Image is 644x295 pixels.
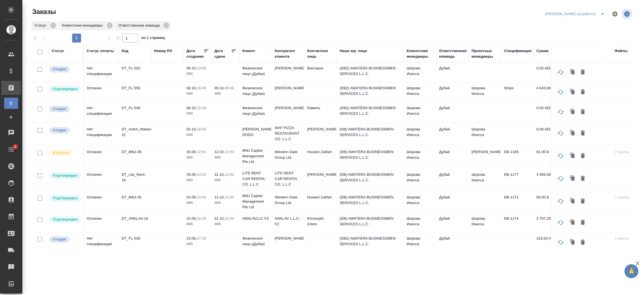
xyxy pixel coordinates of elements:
[404,146,436,166] td: Шорова Инесса
[186,200,209,206] p: 2025
[436,169,469,189] td: Дубай
[197,150,206,154] p: 12:54
[242,105,269,116] p: Физическое лицо (Дубаи)
[340,48,367,54] div: Наше юр. лицо
[122,127,148,138] p: DT_Anton_Makarov_DODO-31
[275,85,302,91] p: [PERSON_NAME]
[404,63,436,82] td: Шорова Инесса
[53,173,77,178] p: Подтвержден
[275,236,302,241] p: [PERSON_NAME]
[214,150,225,154] p: 13.10,
[304,63,337,82] td: Виктория
[141,34,165,43] span: из 1 страниц
[11,144,20,149] span: 2
[436,146,469,166] td: Дубай
[84,102,119,122] td: Нет спецификации
[337,124,404,143] td: (DB) AWATERA BUSINESSMEN SERVICES L.L.C.
[84,169,119,189] td: Оплачен
[186,106,197,110] p: 08.10,
[242,127,269,138] p: [PERSON_NAME] DODO
[225,172,234,177] p: 13:33
[567,151,578,161] button: Клонировать
[84,124,119,143] td: Нет спецификации
[337,192,404,211] td: (DB) AWATERA BUSINESSMEN SERVICES L.L.C.
[578,87,588,97] button: Удалить
[534,63,562,82] td: 0,00 AED
[436,192,469,211] td: Дубай
[554,105,567,119] button: Обновить
[122,65,148,71] p: DT_FL-552
[53,127,66,133] p: Создан
[624,264,638,278] button: 🙏
[84,63,119,82] td: Нет спецификации
[52,48,64,54] div: Статус
[84,233,119,252] td: Нет спецификации
[304,192,337,211] td: Husaini Zalifah
[534,233,562,252] td: 315,00 AED
[115,21,171,30] div: Ответственная команда
[404,233,436,252] td: Шорова Инесса
[197,172,206,177] p: 13:33
[578,237,588,248] button: Удалить
[622,9,633,19] span: Посмотреть информацию
[404,102,436,122] td: Шорова Инесса
[53,86,77,92] p: Подтвержден
[615,149,641,155] p: 2 файла
[214,91,237,97] p: 2025
[554,216,567,229] button: Обновить
[49,149,80,157] div: Выставляет ПМ после принятия заказа от КМа
[122,195,148,200] p: DT_MNJ-35
[554,172,567,185] button: Обновить
[122,236,148,241] p: DT_FL-536
[337,83,404,102] td: (DB2) AWATERA BUSINESSMEN SERVICES L.L.C.
[469,124,501,143] td: Шорова Инесса
[225,86,234,90] p: 09:46
[436,63,469,82] td: Дубай
[554,236,567,249] button: Обновить
[567,173,578,184] button: Клонировать
[534,169,562,189] td: 3 956,00 AED
[53,150,69,156] p: В работе
[275,48,302,59] div: Контрагент клиента
[84,146,119,166] td: Оплачен
[186,177,209,183] p: 2025
[436,102,469,122] td: Дубай
[4,98,18,109] a: В
[469,213,501,233] td: Шорова Инесса
[242,148,269,165] p: MNJ Capital Management Pte Ltd
[534,124,562,143] td: 0,00 AED
[501,83,534,102] td: Stripe
[304,146,337,166] td: Husaini Zalifah
[554,85,567,99] button: Обновить
[504,48,532,54] div: Спецификация
[534,192,562,211] td: 50,00 $
[197,195,206,199] p: 10:44
[1,142,21,156] a: 2
[567,217,578,228] button: Клонировать
[186,236,197,240] p: 23.09,
[567,107,578,117] button: Клонировать
[122,48,128,54] div: Код
[501,169,534,189] td: DB-1177
[53,237,66,242] p: Создан
[7,114,15,120] span: Ф
[275,195,302,206] p: Western Gate Group Ltd
[436,213,469,233] td: Дубай
[186,132,209,138] p: 2025
[567,196,578,207] button: Клонировать
[615,236,641,241] p: 2 файла
[214,195,225,199] p: 13.10,
[242,85,269,97] p: Физическое лицо (Дубаи)
[608,7,622,21] span: Настроить таблицу
[275,65,302,71] p: [PERSON_NAME]
[4,112,18,123] a: Ф
[404,213,436,233] td: Шорова Инесса
[35,23,48,28] p: Статус
[84,192,119,211] td: Оплачен
[578,196,588,207] button: Удалить
[242,236,269,247] p: Физическое лицо (Дубаи)
[122,149,148,155] p: DT_MNJ-36
[186,111,209,116] p: 2025
[214,172,225,177] p: 31.10,
[214,177,237,183] p: 2025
